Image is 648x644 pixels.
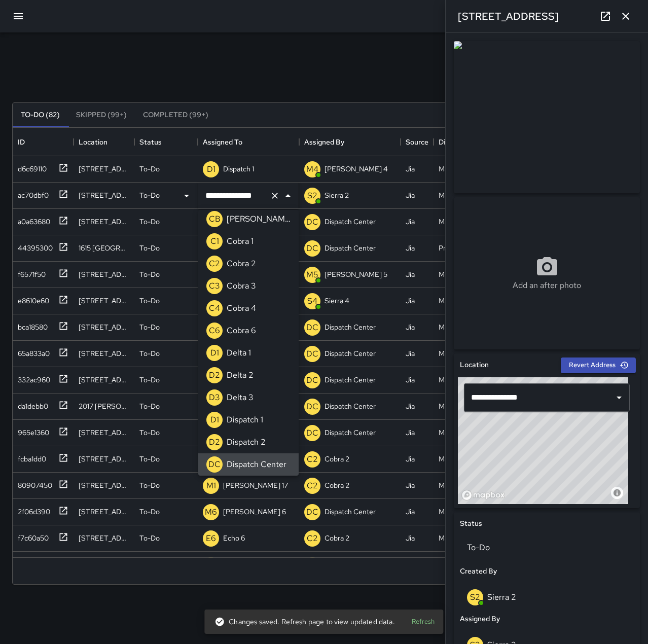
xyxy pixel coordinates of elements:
[406,296,415,306] div: Jia
[14,397,48,411] div: da1debb0
[79,427,129,438] div: 2044 Franklin Street
[439,454,480,464] div: Maintenance
[325,375,376,385] p: Dispatch Center
[227,280,256,292] p: Cobra 3
[209,391,220,404] p: D3
[205,506,217,518] p: M6
[139,454,160,464] p: To-Do
[206,532,216,545] p: E6
[306,163,318,175] p: M4
[206,480,216,492] p: M1
[268,189,282,203] button: Clear
[227,369,254,381] p: Delta 2
[139,296,160,306] p: To-Do
[227,347,251,359] p: Delta 1
[325,480,349,490] p: Cobra 2
[79,348,129,359] div: 416 14th Street
[13,103,68,127] button: To-Do (82)
[439,401,480,411] div: Maintenance
[139,427,160,438] p: To-Do
[306,401,318,413] p: DC
[439,269,480,279] div: Maintenance
[325,217,376,227] p: Dispatch Center
[306,506,318,518] p: DC
[406,190,415,200] div: Jia
[406,164,415,174] div: Jia
[14,529,49,543] div: f7c60a50
[74,128,134,156] div: Location
[210,414,219,426] p: D1
[139,190,160,200] p: To-Do
[306,427,318,439] p: DC
[227,258,256,270] p: Cobra 2
[227,302,256,314] p: Cobra 4
[227,391,254,404] p: Delta 3
[209,302,220,314] p: C4
[139,401,160,411] p: To-Do
[325,243,376,253] p: Dispatch Center
[325,401,376,411] p: Dispatch Center
[299,128,401,156] div: Assigned By
[79,243,129,253] div: 1615 Broadway
[306,348,318,360] p: DC
[139,533,160,543] p: To-Do
[325,164,388,174] p: [PERSON_NAME] 4
[306,374,318,386] p: DC
[139,322,160,332] p: To-Do
[203,128,242,156] div: Assigned To
[325,190,349,200] p: Sierra 2
[139,243,160,253] p: To-Do
[406,322,415,332] div: Jia
[406,269,415,279] div: Jia
[439,427,480,438] div: Maintenance
[14,265,46,279] div: f6571f50
[304,128,344,156] div: Assigned By
[406,427,415,438] div: Jia
[439,375,480,385] div: Maintenance
[14,503,50,517] div: 2f06d390
[214,613,394,631] div: Changes saved. Refresh page to view updated data.
[209,280,220,292] p: C3
[439,507,480,517] div: Maintenance
[139,269,160,279] p: To-Do
[439,348,480,359] div: Maintenance
[209,436,220,448] p: D2
[439,190,480,200] div: Maintenance
[406,375,415,385] div: Jia
[79,296,129,306] div: 2101 Broadway
[207,163,215,175] p: D1
[208,458,221,471] p: DC
[139,348,160,359] p: To-Do
[407,614,440,630] button: Refresh
[227,414,263,426] p: Dispatch 1
[227,325,256,337] p: Cobra 6
[14,371,50,385] div: 332ac960
[406,401,415,411] div: Jia
[209,325,220,337] p: C6
[209,213,221,225] p: CB
[223,533,245,543] p: Echo 6
[139,507,160,517] p: To-Do
[14,212,50,227] div: a0a63680
[18,128,25,156] div: ID
[79,128,107,156] div: Location
[306,216,318,228] p: DC
[325,427,376,438] p: Dispatch Center
[223,507,286,517] p: [PERSON_NAME] 6
[14,239,53,253] div: 44395300
[306,269,318,281] p: M5
[307,190,317,202] p: S2
[223,480,288,490] p: [PERSON_NAME] 17
[210,347,219,359] p: D1
[14,186,49,200] div: ac70dbf0
[325,454,349,464] p: Cobra 2
[209,258,220,270] p: C2
[325,322,376,332] p: Dispatch Center
[14,476,52,490] div: 80907450
[406,348,415,359] div: Jia
[439,217,480,227] div: Maintenance
[406,454,415,464] div: Jia
[14,344,50,359] div: 65a833a0
[79,217,129,227] div: 59 Grand Avenue
[325,507,376,517] p: Dispatch Center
